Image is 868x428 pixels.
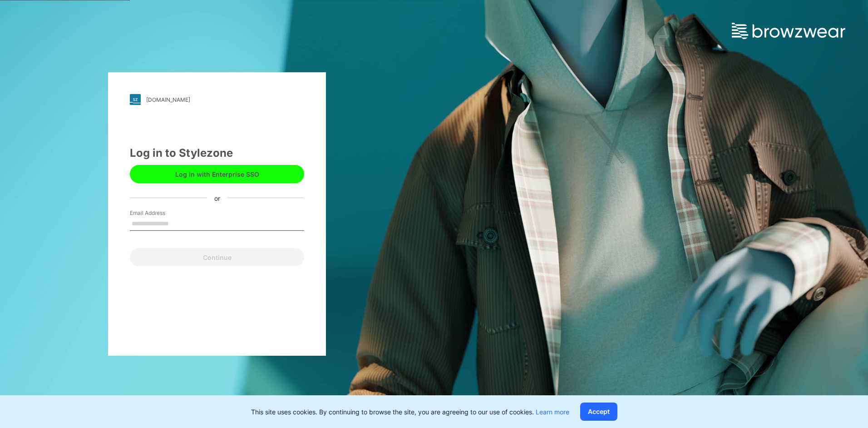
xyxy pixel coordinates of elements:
[130,165,304,183] button: Log in with Enterprise SSO
[130,145,304,161] div: Log in to Stylezone
[251,407,569,417] p: This site uses cookies. By continuing to browse the site, you are agreeing to our use of cookies.
[536,408,569,416] a: Learn more
[732,23,845,39] img: browzwear-logo.e42bd6dac1945053ebaf764b6aa21510.svg
[130,94,304,105] a: [DOMAIN_NAME]
[580,403,617,421] button: Accept
[130,94,141,105] img: stylezone-logo.562084cfcfab977791bfbf7441f1a819.svg
[146,96,190,103] div: [DOMAIN_NAME]
[207,193,227,203] div: or
[130,209,193,217] label: Email Address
